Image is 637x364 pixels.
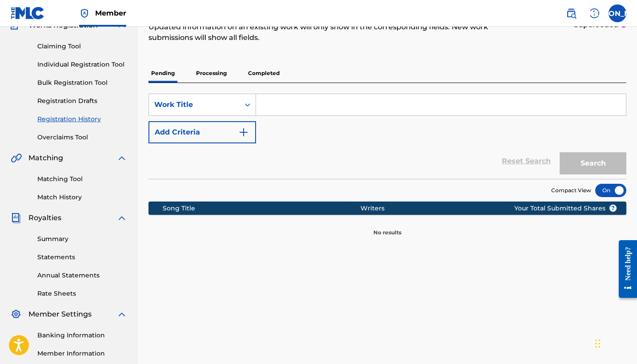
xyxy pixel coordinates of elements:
a: Individual Registration Tool [37,60,127,69]
p: Pending [148,64,177,83]
span: ? [609,205,617,212]
img: Top Rightsholder [79,8,90,19]
p: Updated information on an existing work will only show in the corresponding fields. New work subm... [148,22,517,43]
div: User Menu [609,4,626,22]
a: Member Information [37,349,127,358]
span: Compact View [551,186,591,194]
a: Annual Statements [37,271,127,280]
a: Summary [37,234,127,244]
p: Completed [245,64,282,83]
span: Matching [28,153,63,163]
img: Member Settings [11,309,21,320]
img: help [589,8,600,19]
iframe: Resource Center [612,233,637,306]
span: Member Settings [28,309,92,320]
span: Your Total Submitted Shares [514,204,617,213]
img: Matching [11,153,22,163]
a: Registration History [37,115,127,124]
div: Work Title [154,99,234,110]
a: Statements [37,253,127,262]
a: Bulk Registration Tool [37,78,127,87]
img: expand [116,153,127,163]
a: Claiming Tool [37,42,127,51]
a: Overclaims Tool [37,133,127,142]
img: Royalties [11,213,21,223]
a: Public Search [562,4,580,22]
p: Processing [193,64,229,83]
div: Help [585,4,603,22]
div: Drag [595,330,601,357]
span: Royalties [28,213,61,223]
p: No results [373,218,401,237]
button: Add Criteria [148,121,256,143]
form: Search Form [148,94,626,179]
img: expand [116,309,127,320]
img: expand [116,213,127,223]
div: Song Title [163,204,361,213]
img: search [566,8,577,19]
a: Registration Drafts [37,96,127,106]
div: Writers [361,204,542,213]
img: 9d2ae6d4665cec9f34b9.svg [238,127,249,138]
img: MLC Logo [11,7,45,20]
a: Match History [37,193,127,202]
a: Banking Information [37,331,127,340]
span: Member [95,8,126,18]
a: Rate Sheets [37,289,127,298]
a: Matching Tool [37,174,127,184]
iframe: Chat Widget [593,321,637,364]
